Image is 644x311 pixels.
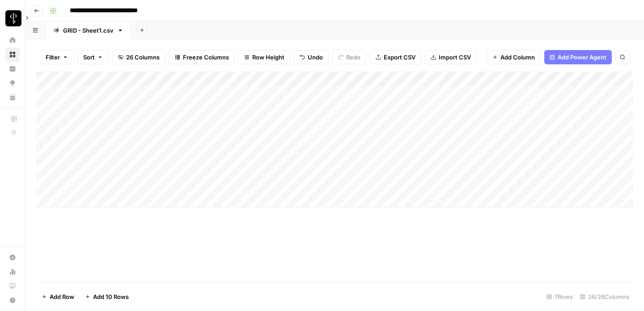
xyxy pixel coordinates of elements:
[5,76,20,90] a: Opportunities
[126,53,160,62] span: 26 Columns
[5,279,20,293] a: Learning Hub
[183,53,229,62] span: Freeze Columns
[543,290,576,304] div: 7 Rows
[439,53,471,62] span: Import CSV
[5,250,20,265] a: Settings
[308,53,323,62] span: Undo
[294,50,329,64] button: Undo
[83,53,95,62] span: Sort
[36,290,80,304] button: Add Row
[500,53,535,62] span: Add Column
[544,50,612,64] button: Add Power Agent
[5,7,20,29] button: Workspace: LP Production Workloads
[93,292,129,301] span: Add 10 Rows
[63,26,114,35] div: GRID - Sheet1.csv
[40,50,74,64] button: Filter
[576,290,633,304] div: 26/26 Columns
[169,50,235,64] button: Freeze Columns
[5,265,20,279] a: Usage
[252,53,284,62] span: Row Height
[50,292,74,301] span: Add Row
[46,53,60,62] span: Filter
[5,10,21,26] img: LP Production Workloads Logo
[5,293,20,307] button: Help + Support
[332,50,366,64] button: Redo
[77,50,109,64] button: Sort
[5,90,20,105] a: Your Data
[370,50,421,64] button: Export CSV
[384,53,415,62] span: Export CSV
[238,50,290,64] button: Row Height
[112,50,165,64] button: 26 Columns
[346,53,360,62] span: Redo
[425,50,477,64] button: Import CSV
[487,50,541,64] button: Add Column
[5,47,20,62] a: Browse
[46,21,131,39] a: GRID - Sheet1.csv
[80,290,134,304] button: Add 10 Rows
[558,53,606,62] span: Add Power Agent
[5,33,20,47] a: Home
[5,62,20,76] a: Insights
